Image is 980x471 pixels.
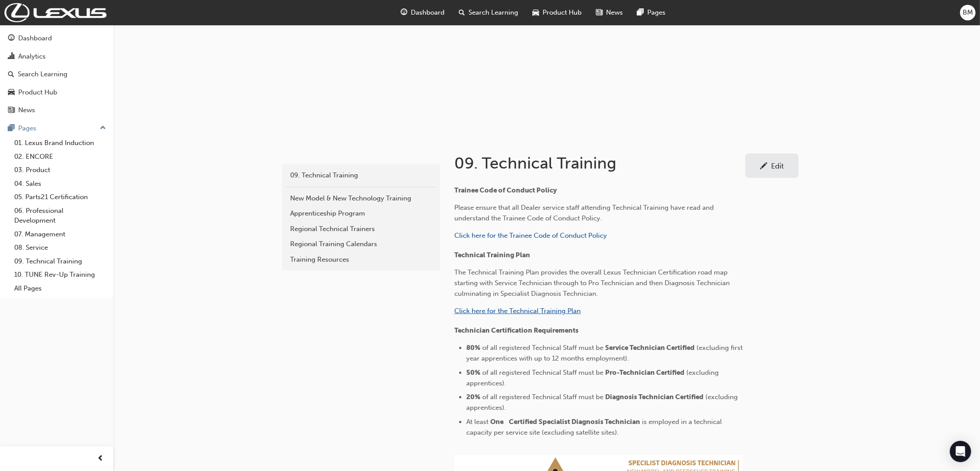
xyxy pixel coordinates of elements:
[286,221,437,237] a: Regional Technical Trainers
[466,418,724,436] span: is employed in a technical capacity per service site (excluding satellite sites).
[394,4,452,22] a: guage-iconDashboard
[452,4,526,22] a: search-iconSearch Learning
[4,120,110,137] button: Pages
[11,204,110,228] a: 06. Professional Development
[290,193,432,204] div: New Model & New Technology Training
[963,8,973,18] span: BM
[526,4,589,22] a: car-iconProduct Hub
[454,204,716,222] span: Please ensure that all Dealer service staff attending Technical Training have read and understand...
[18,123,36,133] div: Pages
[454,153,745,173] h1: 09. Technical Training
[606,8,623,18] span: News
[411,8,445,18] span: Dashboard
[454,251,530,259] span: Technical Training Plan
[8,125,15,133] span: pages-icon
[466,418,488,426] span: At least
[466,369,480,377] span: 50%
[466,344,480,352] span: 80%
[466,393,480,401] span: 20%
[745,153,799,178] a: Edit
[589,4,630,22] a: news-iconNews
[290,255,432,265] div: Training Resources
[11,255,110,268] a: 09. Technical Training
[605,369,685,377] span: Pro-Technician Certified
[482,344,603,352] span: of all registered Technical Staff must be
[100,122,106,134] span: up-icon
[760,162,767,171] span: pencil-icon
[11,282,110,295] a: All Pages
[290,170,432,181] div: 09. Technical Training
[11,163,110,177] a: 03. Product
[290,239,432,249] div: Regional Training Calendars
[605,393,704,401] span: Diagnosis Technician Certified
[290,224,432,234] div: Regional Technical Trainers
[286,252,437,267] a: Training Resources
[771,161,784,170] div: Edit
[454,186,557,194] span: Trainee Code of Conduct Policy
[454,232,607,239] a: Click here for the Trainee Code of Conduct Policy
[290,208,432,219] div: Apprenticeship Program
[469,8,519,18] span: Search Learning
[509,418,640,426] span: Certified Specialist Diagnosis Technician
[648,8,666,18] span: Pages
[18,105,35,115] div: News
[11,228,110,241] a: 07. Management
[11,177,110,191] a: 04. Sales
[482,369,603,377] span: of all registered Technical Staff must be
[8,53,15,61] span: chart-icon
[950,441,971,462] div: Open Intercom Messenger
[4,66,110,82] a: Search Learning
[490,418,504,426] span: One
[605,344,695,352] span: Service Technician Certified
[11,190,110,204] a: 05. Parts21 Certification
[11,241,110,255] a: 08. Service
[638,7,644,18] span: pages-icon
[482,393,603,401] span: of all registered Technical Staff must be
[960,5,976,20] button: BM
[18,33,52,43] div: Dashboard
[286,236,437,252] a: Regional Training Calendars
[454,326,579,334] span: Technician Certification Requirements
[401,7,408,18] span: guage-icon
[18,51,46,62] div: Analytics
[4,102,110,118] a: News
[286,168,437,183] a: 09. Technical Training
[4,84,110,101] a: Product Hub
[286,191,437,206] a: New Model & New Technology Training
[630,4,673,22] a: pages-iconPages
[8,106,15,114] span: news-icon
[8,35,15,43] span: guage-icon
[11,268,110,282] a: 10. TUNE Rev-Up Training
[18,87,57,98] div: Product Hub
[466,369,720,387] span: (excluding apprentices).
[286,206,437,221] a: Apprenticeship Program
[98,453,104,464] span: prev-icon
[459,7,465,18] span: search-icon
[4,28,110,120] button: DashboardAnalyticsSearch LearningProduct HubNews
[454,268,732,298] span: The Technical Training Plan provides the overall Lexus Technician Certification road map starting...
[596,7,603,18] span: news-icon
[4,48,110,65] a: Analytics
[18,69,67,79] div: Search Learning
[4,3,106,22] img: Trak
[8,89,15,97] span: car-icon
[11,150,110,164] a: 02. ENCORE
[454,307,581,315] a: Click here for the Technical Training Plan
[8,71,14,78] span: search-icon
[533,7,539,18] span: car-icon
[11,136,110,150] a: 01. Lexus Brand Induction
[543,8,582,18] span: Product Hub
[4,30,110,47] a: Dashboard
